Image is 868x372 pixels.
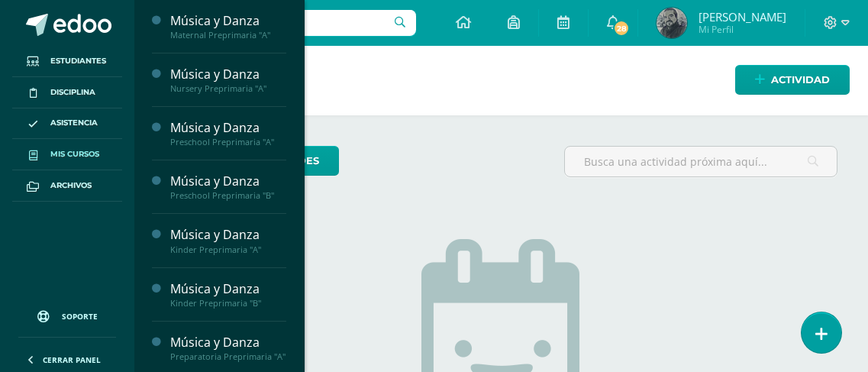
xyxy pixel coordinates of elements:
div: Kinder Preprimaria "A" [170,244,286,255]
div: Maternal Preprimaria "A" [170,30,286,40]
span: Actividad [771,66,830,94]
a: Asistencia [12,108,122,140]
div: Kinder Preprimaria "B" [170,298,286,309]
a: Música y DanzaKinder Preprimaria "B" [170,280,286,309]
div: Música y Danza [170,173,286,190]
a: Actividad [735,65,850,95]
div: Música y Danza [170,119,286,137]
div: Preschool Preprimaria "B" [170,190,286,201]
span: Disciplina [50,86,95,99]
span: Cerrar panel [43,354,101,365]
a: Archivos [12,170,122,202]
span: Mi Perfil [699,23,786,36]
div: Preparatoria Preprimaria "A" [170,351,286,362]
a: Música y DanzaKinder Preprimaria "A" [170,226,286,254]
span: Archivos [50,180,92,192]
div: Música y Danza [170,12,286,30]
a: Música y DanzaNursery Preprimaria "A" [170,66,286,94]
a: Música y DanzaPreschool Preprimaria "A" [170,119,286,147]
a: Música y DanzaPreparatoria Preprimaria "A" [170,334,286,362]
span: 28 [613,20,630,37]
span: Estudiantes [50,55,106,67]
a: Música y DanzaMaternal Preprimaria "A" [170,12,286,40]
span: Mis cursos [50,148,99,160]
input: Busca una actividad próxima aquí... [565,147,837,176]
span: [PERSON_NAME] [699,9,786,24]
img: 2c0bbd3db486c019a4206c04b1654fb0.png [657,8,687,38]
div: Preschool Preprimaria "A" [170,137,286,147]
span: Asistencia [50,117,98,129]
div: Música y Danza [170,66,286,83]
a: Soporte [18,296,116,333]
div: Música y Danza [170,334,286,351]
h1: Actividades [153,46,850,115]
div: Música y Danza [170,226,286,244]
a: Disciplina [12,77,122,108]
a: Mis cursos [12,139,122,170]
a: Música y DanzaPreschool Preprimaria "B" [170,173,286,201]
span: Soporte [62,311,98,322]
div: Música y Danza [170,280,286,298]
a: Estudiantes [12,46,122,77]
div: Nursery Preprimaria "A" [170,83,286,94]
